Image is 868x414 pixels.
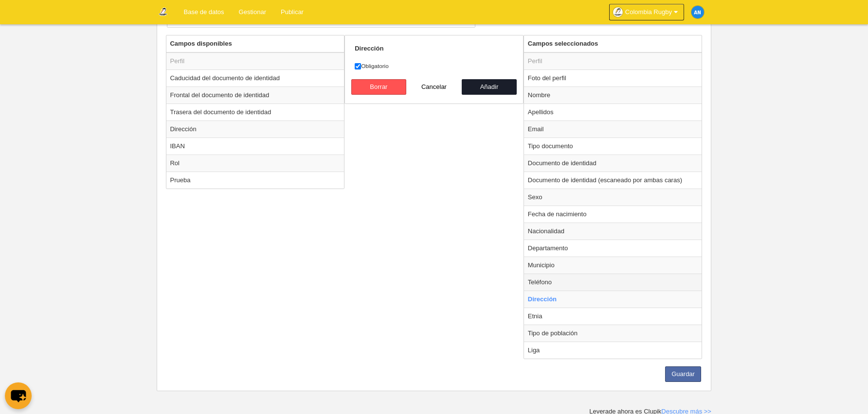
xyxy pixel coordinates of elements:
td: Tipo documento [524,138,702,155]
input: Obligatorio [355,63,361,69]
img: Oanpu9v8aySI.30x30.jpg [613,7,623,17]
td: Apellidos [524,103,702,121]
td: Teléfono [524,274,702,291]
td: Frontal del documento de identidad [166,86,344,103]
td: Trasera del documento de identidad [166,103,344,121]
td: Sexo [524,189,702,206]
td: Prueba [166,172,344,189]
button: Borrar [351,79,407,95]
td: Dirección [166,121,344,138]
img: Colombia Rugby [157,6,169,17]
td: Documento de identidad [524,155,702,172]
td: Perfil [524,52,702,70]
td: Tipo de población [524,325,702,342]
label: Obligatorio [355,62,513,70]
td: Caducidad del documento de identidad [166,69,344,86]
button: Cancelar [406,79,462,95]
img: c2l6ZT0zMHgzMCZmcz05JnRleHQ9QU4mYmc9MWU4OGU1.png [691,6,704,18]
td: Municipio [524,257,702,274]
td: IBAN [166,138,344,155]
td: Foto del perfil [524,69,702,86]
th: Campos seleccionados [524,35,702,52]
td: Etnia [524,308,702,325]
button: Añadir [462,79,517,95]
th: Campos disponibles [166,35,344,52]
td: Departamento [524,240,702,257]
td: Documento de identidad (escaneado por ambas caras) [524,172,702,189]
span: Colombia Rugby [625,7,672,17]
td: Perfil [166,52,344,70]
td: Liga [524,342,702,359]
td: Nombre [524,86,702,103]
td: Nacionalidad [524,223,702,240]
strong: Dirección [355,45,383,52]
td: Rol [166,155,344,172]
button: chat-button [5,382,32,409]
button: Guardar [665,366,701,382]
a: Colombia Rugby [609,4,684,20]
td: Email [524,121,702,138]
td: Fecha de nacimiento [524,206,702,223]
td: Dirección [524,291,702,308]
